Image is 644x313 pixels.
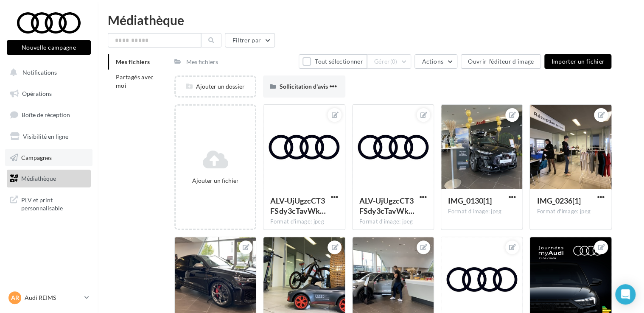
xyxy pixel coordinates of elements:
span: Actions [422,58,443,65]
span: Sollicitation d'avis [279,83,328,90]
div: Ajouter un dossier [176,82,255,91]
button: Nouvelle campagne [7,40,91,55]
div: Médiathèque [108,14,634,26]
button: Filtrer par [225,33,275,48]
button: Importer un fichier [544,54,611,69]
a: Médiathèque [5,170,92,187]
a: AR Audi REIMS [7,290,91,306]
span: Opérations [22,90,52,97]
span: Visibilité en ligne [23,133,68,140]
div: Format d'image: jpeg [537,208,604,215]
span: Mes fichiers [116,58,150,65]
button: Tout sélectionner [299,54,367,69]
div: Format d'image: jpeg [448,208,515,215]
p: Audi REIMS [25,293,81,302]
div: Format d'image: jpeg [359,218,427,226]
span: AR [11,293,19,302]
span: IMG_0236[1] [537,196,580,205]
span: Médiathèque [21,175,56,182]
a: Campagnes [5,149,92,167]
div: Open Intercom Messenger [615,284,636,305]
span: Importer un fichier [551,58,605,65]
button: Gérer(0) [367,54,412,69]
button: Notifications [5,64,89,81]
span: Campagnes [21,154,52,161]
a: Visibilité en ligne [5,128,92,145]
span: Notifications [22,69,57,76]
span: Boîte de réception [22,111,70,118]
div: Mes fichiers [186,58,218,66]
span: PLV et print personnalisable [21,194,87,212]
span: IMG_0130[1] [448,196,492,205]
div: Format d'image: jpeg [270,218,338,226]
span: ALV-UjUgzcCT3FSdy3cTavWkPqwql4F-uCnu1nHIAXbfsfQbFkj9f2uQ [270,196,325,215]
span: Partagés avec moi [116,73,154,89]
button: Ouvrir l'éditeur d'image [461,54,541,69]
span: ALV-UjUgzcCT3FSdy3cTavWkPqwql4F-uCnu1nHIAXbfsfQbFkj9f2uQ [359,196,414,215]
div: Ajouter un fichier [179,176,252,185]
a: PLV et print personnalisable [5,191,92,216]
a: Opérations [5,85,92,103]
span: (0) [390,58,398,65]
button: Actions [414,54,457,69]
a: Boîte de réception [5,106,92,124]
